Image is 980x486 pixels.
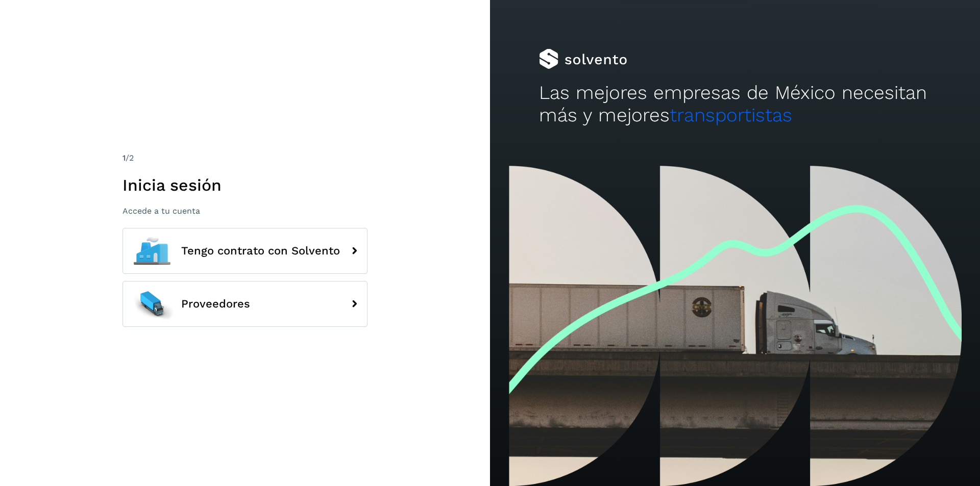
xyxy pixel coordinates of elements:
span: Tengo contrato con Solvento [181,245,340,257]
span: 1 [122,153,126,163]
h2: Las mejores empresas de México necesitan más y mejores [539,82,931,127]
p: Accede a tu cuenta [122,206,367,216]
button: Tengo contrato con Solvento [122,228,367,274]
h1: Inicia sesión [122,175,367,195]
div: /2 [122,152,367,164]
button: Proveedores [122,281,367,327]
span: transportistas [670,104,792,126]
span: Proveedores [181,298,250,310]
